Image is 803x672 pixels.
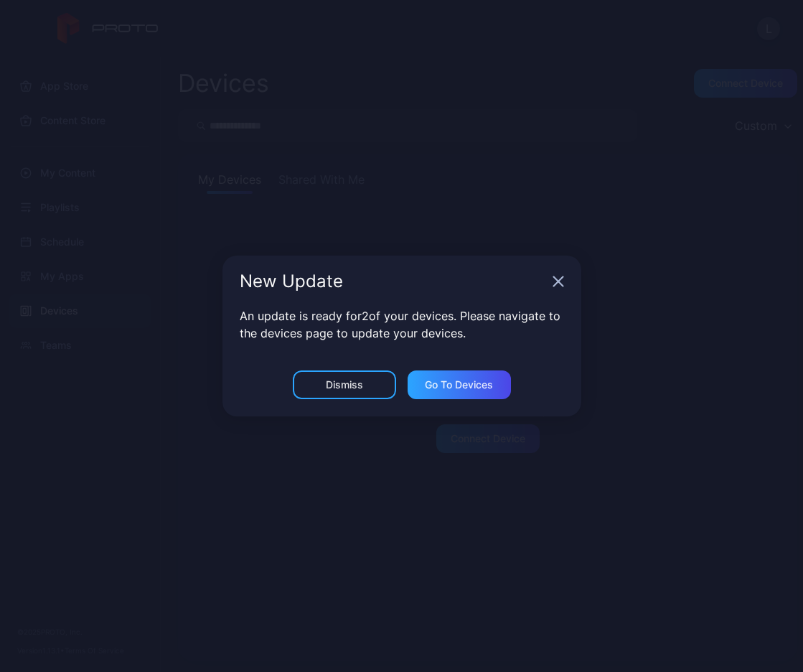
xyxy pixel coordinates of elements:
div: Dismiss [326,379,363,391]
p: An update is ready for 2 of your devices. Please navigate to the devices page to update your devi... [240,307,564,342]
div: Go to devices [425,379,493,391]
div: New Update [240,273,547,290]
button: Dismiss [293,370,396,399]
button: Go to devices [408,370,511,399]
